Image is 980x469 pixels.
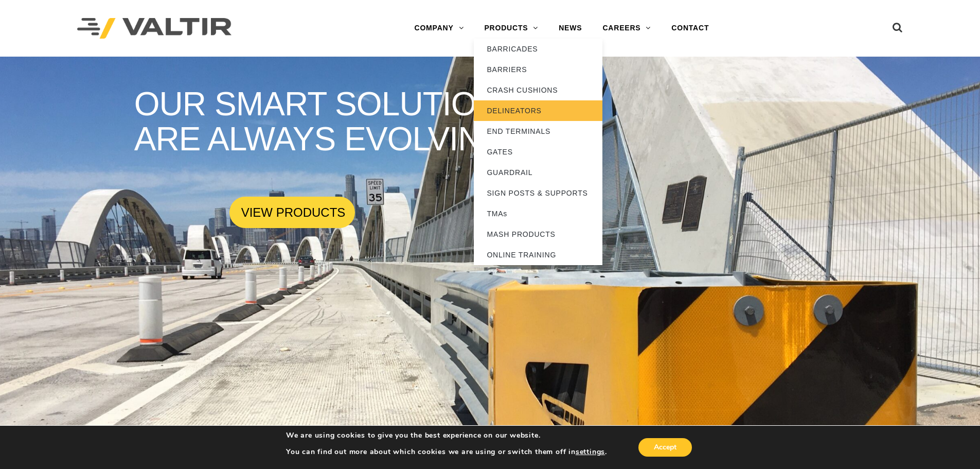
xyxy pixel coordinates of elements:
[474,224,602,245] a: MASH PRODUCTS
[286,431,607,440] p: We are using cookies to give you the best experience on our website.
[474,80,602,100] a: CRASH CUSHIONS
[229,197,355,228] a: VIEW PRODUCTS
[474,203,602,224] a: TMAs
[404,18,474,39] a: COMPANY
[474,59,602,80] a: BARRIERS
[474,142,602,162] a: GATES
[77,18,231,39] img: Valtir
[474,183,602,203] a: SIGN POSTS & SUPPORTS
[638,438,692,457] button: Accept
[576,447,605,457] button: settings
[661,18,719,39] a: CONTACT
[474,39,602,59] a: BARRICADES
[548,18,592,39] a: NEWS
[474,121,602,142] a: END TERMINALS
[474,100,602,121] a: DELINEATORS
[592,18,661,39] a: CAREERS
[134,86,558,158] rs-layer: OUR SMART SOLUTIONS ARE ALWAYS EVOLVING.
[286,447,607,457] p: You can find out more about which cookies we are using or switch them off in .
[474,162,602,183] a: GUARDRAIL
[474,245,602,265] a: ONLINE TRAINING
[474,18,548,39] a: PRODUCTS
